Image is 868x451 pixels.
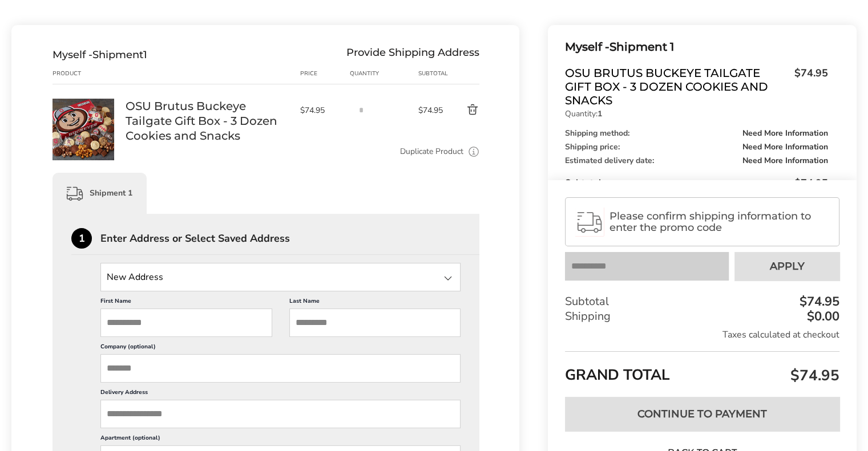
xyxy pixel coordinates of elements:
strong: 1 [597,108,602,119]
div: Shipping [565,309,839,324]
span: Need More Information [742,143,828,151]
div: $74.95 [797,295,839,308]
div: Shipping method: [565,129,828,137]
span: $74.95 [789,66,828,104]
div: Shipment [53,48,147,61]
div: Shipment 1 [53,173,147,214]
span: $74.95 [418,105,446,116]
span: $74.95 [794,176,828,190]
div: Estimated delivery date: [565,157,828,165]
div: Shipment 1 [565,38,828,56]
div: Shipping price: [565,143,828,151]
button: Apply [734,252,839,281]
label: Apartment (optional) [100,434,461,445]
span: Myself - [565,40,609,54]
a: OSU Brutus Buckeye Tailgate Gift Box - 3 Dozen Cookies and Snacks [126,99,289,143]
div: Subtotal [565,294,839,309]
div: Taxes calculated at checkout [565,328,839,341]
div: 1 [71,228,92,249]
span: Myself - [53,48,92,61]
img: OSU Brutus Buckeye Tailgate Gift Box - 3 Dozen Cookies and Snacks [53,99,114,160]
span: Apply [770,261,805,271]
span: OSU Brutus Buckeye Tailgate Gift Box - 3 Dozen Cookies and Snacks [565,66,789,107]
input: Delivery Address [100,400,461,428]
div: Price [300,69,350,78]
label: Last Name [289,297,461,308]
span: $74.95 [300,105,344,116]
a: Duplicate Product [400,145,463,158]
span: 1 [143,48,147,61]
div: Quantity [350,69,418,78]
label: Delivery Address [100,388,461,400]
input: Company [100,354,461,383]
label: Company (optional) [100,343,461,354]
div: Subtotal [565,176,828,190]
div: GRAND TOTAL [565,351,839,388]
button: Delete product [446,103,480,117]
button: Continue to Payment [565,397,839,431]
div: Provide Shipping Address [346,48,479,61]
span: Need More Information [742,157,828,165]
div: Enter Address or Select Saved Address [100,233,479,243]
input: First Name [100,308,272,337]
input: Quantity input [350,99,373,121]
span: Please confirm shipping information to enter the promo code [609,210,829,233]
a: OSU Brutus Buckeye Tailgate Gift Box - 3 Dozen Cookies and Snacks$74.95 [565,66,828,107]
div: Product [53,69,126,78]
div: $0.00 [804,310,839,323]
div: Subtotal [418,69,446,78]
span: Need More Information [742,129,828,137]
span: $74.95 [788,365,839,385]
a: OSU Brutus Buckeye Tailgate Gift Box - 3 Dozen Cookies and Snacks [53,98,114,109]
p: Quantity: [565,110,828,118]
input: Last Name [289,308,461,337]
label: First Name [100,297,272,308]
input: State [100,263,461,291]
